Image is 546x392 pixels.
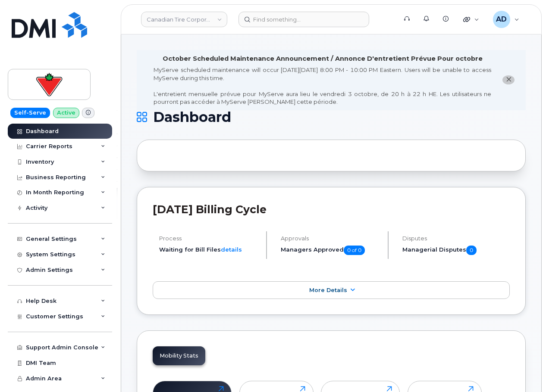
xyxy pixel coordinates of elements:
h4: Process [159,235,259,242]
span: More Details [309,287,347,293]
h4: Approvals [281,235,380,242]
a: details [221,246,242,253]
button: close notification [502,75,515,84]
h4: Disputes [402,235,510,242]
li: Waiting for Bill Files [159,246,259,254]
span: 0 [466,246,477,255]
h5: Managers Approved [281,246,380,255]
h5: Managerial Disputes [402,246,510,255]
div: MyServe scheduled maintenance will occur [DATE][DATE] 8:00 PM - 10:00 PM Eastern. Users will be u... [154,66,491,106]
div: October Scheduled Maintenance Announcement / Annonce D'entretient Prévue Pour octobre [163,54,483,63]
span: 0 of 0 [344,246,365,255]
h2: [DATE] Billing Cycle [153,203,510,216]
span: Dashboard [153,111,231,124]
